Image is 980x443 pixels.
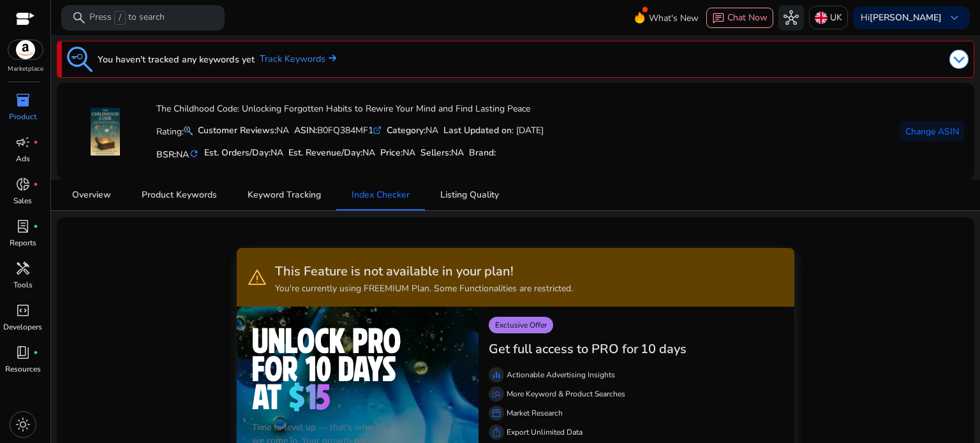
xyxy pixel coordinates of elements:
span: equalizer [491,370,501,380]
span: NA [176,149,189,161]
p: Market Research [507,407,563,419]
span: Keyword Tracking [248,191,321,200]
a: Track Keywords [260,52,336,66]
p: Hi [861,13,942,22]
div: B0FQ384MF1 [294,124,382,137]
span: Listing Quality [440,191,499,200]
span: NA [271,147,283,159]
span: search [71,10,87,25]
b: [PERSON_NAME] [870,11,942,24]
button: chatChat Now [706,8,773,28]
p: UK [830,6,842,29]
span: donut_small [15,177,31,192]
span: Brand [469,147,494,159]
span: handyman [15,261,31,276]
span: manage_search [491,389,501,399]
h3: This Feature is not available in your plan! [275,264,573,279]
p: Reports [10,237,36,249]
span: NA [403,147,415,159]
p: Resources [5,363,41,375]
p: Export Unlimited Data [507,426,583,438]
span: fiber_manual_record [33,350,38,355]
p: Ads [16,153,30,164]
h4: The Childhood Code: Unlocking Forgotten Habits to Rewire Your Mind and Find Lasting Peace [156,104,544,115]
p: Press to search [89,11,165,25]
img: amazon.svg [8,40,43,59]
div: NA [198,124,289,137]
span: ios_share [491,427,501,437]
p: Tools [13,279,33,291]
span: NA [362,147,375,159]
span: warning [247,267,267,287]
h5: Price: [380,148,415,159]
span: Index Checker [352,191,410,200]
span: storefront [491,408,501,418]
img: 81rMo+4FJnL.jpg [82,108,130,156]
img: arrow-right.svg [325,54,336,62]
img: dropdown-arrow.svg [949,50,969,69]
mat-icon: refresh [189,148,199,160]
h5: : [469,148,496,159]
span: Change ASIN [905,125,959,138]
h5: Sellers: [420,148,464,159]
p: Product [9,111,36,122]
p: Sales [13,195,32,207]
div: : [DATE] [443,124,544,137]
div: NA [387,124,438,137]
span: fiber_manual_record [33,182,38,187]
p: You're currently using FREEMIUM Plan. Some Functionalities are restricted. [275,282,573,295]
span: inventory_2 [15,92,31,108]
span: Product Keywords [142,191,217,200]
h3: You haven't tracked any keywords yet [98,52,255,67]
p: Exclusive Offer [489,317,553,333]
h3: 10 days [641,342,687,357]
span: code_blocks [15,303,31,318]
b: Last Updated on [443,124,512,136]
span: What's New [649,7,699,29]
button: Change ASIN [900,121,964,142]
span: NA [451,147,464,159]
span: chat [712,12,725,25]
span: light_mode [15,417,31,432]
span: / [114,11,126,25]
p: Actionable Advertising Insights [507,369,615,381]
b: Category: [387,124,426,136]
p: Rating: [156,123,193,138]
span: fiber_manual_record [33,140,38,145]
p: More Keyword & Product Searches [507,388,625,400]
b: ASIN: [294,124,317,136]
span: Chat Now [727,11,768,24]
span: hub [783,10,799,25]
span: campaign [15,134,31,150]
b: Customer Reviews: [198,124,276,136]
span: lab_profile [15,219,31,234]
img: uk.svg [815,11,828,24]
p: Developers [3,321,42,333]
p: Marketplace [8,64,43,74]
span: fiber_manual_record [33,224,38,229]
span: book_4 [15,345,31,360]
h5: BSR: [156,147,199,161]
h3: Get full access to PRO for [489,342,638,357]
span: Overview [72,191,111,200]
h5: Est. Revenue/Day: [288,148,375,159]
h5: Est. Orders/Day: [204,148,283,159]
span: keyboard_arrow_down [947,10,962,25]
img: keyword-tracking.svg [67,47,93,72]
button: hub [778,5,804,31]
